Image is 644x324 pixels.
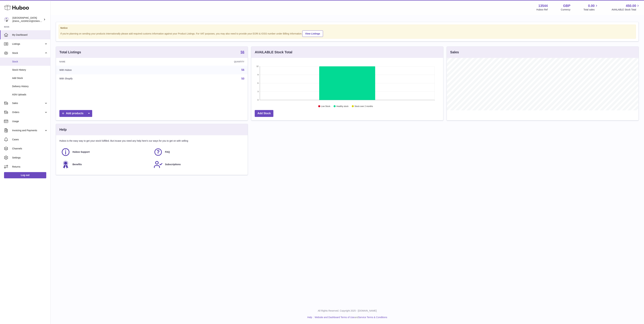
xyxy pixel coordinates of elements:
[12,20,49,22] span: [EMAIL_ADDRESS][DOMAIN_NAME]
[583,8,598,11] span: Total sales
[258,82,259,84] text: 6
[159,58,248,66] th: Quantity
[165,163,181,166] span: Subscriptions
[12,33,48,37] span: My Dashboard
[12,156,48,159] span: Settings
[154,160,243,169] a: Subscriptions
[73,150,90,154] span: Huboo Support
[241,77,244,80] a: 50
[61,160,150,169] a: Benefits
[12,60,48,63] span: Stock
[12,120,48,123] span: Usage
[12,129,44,132] span: Invoicing and Payments
[56,58,159,66] th: Name
[12,111,44,114] span: Orders
[12,147,48,150] span: Channels
[255,110,273,117] a: Add Stock
[315,316,354,319] a: Website and Dashboard Terms of Use
[588,4,595,8] span: 0.00
[612,8,640,11] span: AVAILABLE Stock Total
[241,68,244,71] a: 56
[12,165,48,168] span: Returns
[255,50,292,55] h3: AVAILABLE Stock Total
[241,50,244,54] strong: 56
[358,316,387,319] a: Service Terms & Conditions
[12,77,48,80] span: Add Stock
[258,74,259,76] text: 9
[165,150,170,154] span: FAQ
[154,148,243,157] a: FAQ
[258,99,259,101] text: 0
[626,4,636,8] span: 450.00
[536,8,548,11] div: Huboo Ref
[61,148,150,157] a: Huboo Support
[302,30,323,37] a: View Listings
[313,316,387,319] li: and
[241,50,244,54] a: 56
[12,102,44,105] span: Sales
[4,17,9,22] img: mariana@blankstreet.com
[257,65,259,67] text: 12
[321,105,330,107] text: Low Stock
[583,4,598,11] a: 0.00 Total sales
[12,85,48,88] span: Delivery History
[73,163,82,166] span: Benefits
[12,51,44,55] span: Stock
[336,105,349,107] text: Healthy stock
[12,93,48,96] span: ASN Uploads
[538,4,548,8] strong: 13544
[56,66,159,74] td: With Huboo
[450,50,459,55] h3: Sales
[60,26,634,30] strong: Notice
[59,127,67,132] h3: Help
[12,16,43,23] div: [GEOGRAPHIC_DATA]
[59,139,244,142] p: Huboo is the easy way to get your stock fulfilled. But incase you need any help here's our ways f...
[563,4,570,8] strong: GBP
[612,4,640,11] a: 450.00 AVAILABLE Stock Total
[12,138,48,141] span: Cases
[355,105,373,107] text: Stock over 2 months
[59,110,92,117] a: Add products
[53,309,641,312] p: All Rights Reserved. Copyright 2025 - [DOMAIN_NAME]
[307,316,312,319] a: Help
[56,74,159,83] td: With Shopify
[4,172,46,178] a: Log out
[12,42,44,46] span: Listings
[561,8,570,11] div: Currency
[258,91,259,93] text: 3
[59,50,81,55] h3: Total Listings
[60,30,634,37] div: If you're planning on sending your products internationally please add required customs informati...
[12,68,48,71] span: Stock History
